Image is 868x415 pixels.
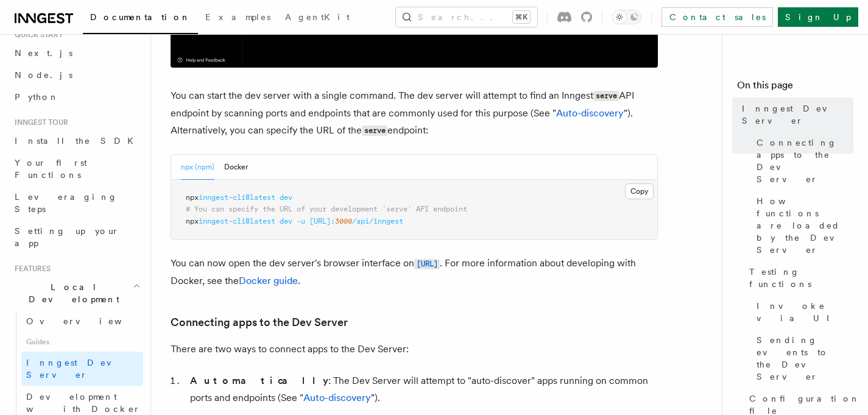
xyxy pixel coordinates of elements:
a: Connecting apps to the Dev Server [752,132,853,190]
a: Next.js [10,42,143,64]
span: Examples [205,12,270,22]
span: Quick start [10,30,63,40]
a: Contact sales [662,7,773,27]
button: npx (npm) [181,155,214,180]
span: Inngest tour [10,118,68,127]
code: serve [593,91,619,101]
code: serve [362,126,387,136]
a: Invoke via UI [752,295,853,329]
button: Copy [625,183,654,199]
a: Node.js [10,64,143,86]
span: [URL]: [309,217,335,225]
a: Your first Functions [10,152,143,186]
span: Invoke via UI [757,300,853,324]
a: Python [10,86,143,108]
li: : The Dev Server will attempt to "auto-discover" apps running on common ports and endpoints (See ... [186,372,658,406]
a: Setting up your app [10,220,143,254]
span: AgentKit [285,12,350,22]
span: /api/inngest [352,217,403,225]
a: Auto-discovery [303,392,371,403]
p: You can start the dev server with a single command. The dev server will attempt to find an Innges... [171,87,658,140]
kbd: ⌘K [513,11,530,23]
span: Install the SDK [15,136,141,146]
button: Local Development [10,276,143,310]
span: inngest-cli@latest [199,193,275,202]
span: Inngest Dev Server [26,358,130,380]
span: How functions are loaded by the Dev Server [757,195,853,256]
a: Sign Up [778,7,858,27]
p: You can now open the dev server's browser interface on . For more information about developing wi... [171,255,658,289]
a: Install the SDK [10,130,143,152]
span: Documentation [90,12,191,22]
span: Next.js [15,48,72,58]
span: Sending events to the Dev Server [757,334,853,383]
a: AgentKit [278,4,357,33]
a: Connecting apps to the Dev Server [171,314,348,331]
span: Your first Functions [15,158,87,180]
span: Local Development [10,281,133,305]
span: inngest-cli@latest [199,217,275,225]
a: Docker guide [239,275,298,286]
p: There are two ways to connect apps to the Dev Server: [171,341,658,358]
button: Toggle dark mode [612,10,641,24]
span: Overview [26,316,152,326]
a: Auto-discovery [556,107,624,119]
span: dev [280,193,292,202]
span: Testing functions [749,266,853,290]
span: Python [15,92,59,102]
a: Inngest Dev Server [21,352,143,386]
span: Inngest Dev Server [742,102,853,127]
span: -u [297,217,305,225]
a: Leveraging Steps [10,186,143,220]
span: # You can specify the URL of your development `serve` API endpoint [186,205,467,213]
span: npx [186,193,199,202]
span: Development with Docker [26,392,141,414]
a: [URL] [414,257,440,269]
a: Testing functions [744,261,853,295]
span: Connecting apps to the Dev Server [757,137,853,185]
a: Examples [198,4,278,33]
a: Overview [21,310,143,332]
a: Documentation [83,4,198,34]
span: Guides [21,332,143,352]
span: Node.js [15,70,72,80]
span: Features [10,264,51,274]
span: npx [186,217,199,225]
span: Setting up your app [15,226,119,248]
span: Leveraging Steps [15,192,118,214]
button: Docker [224,155,248,180]
h4: On this page [737,78,853,98]
a: Sending events to the Dev Server [752,329,853,388]
span: 3000 [335,217,352,225]
a: Inngest Dev Server [737,98,853,132]
code: [URL] [414,259,440,269]
strong: Automatically [190,375,328,386]
a: How functions are loaded by the Dev Server [752,190,853,261]
button: Search...⌘K [396,7,537,27]
span: dev [280,217,292,225]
